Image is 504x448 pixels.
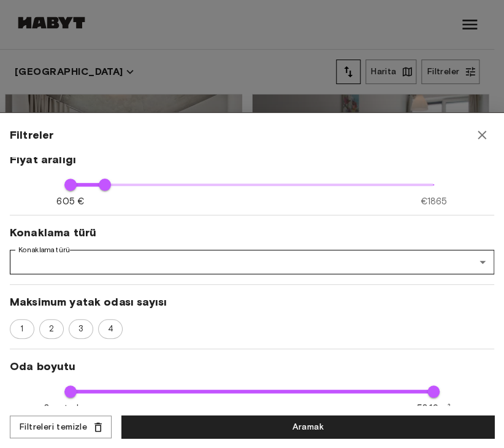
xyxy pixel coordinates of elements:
[20,422,87,432] font: Filtreleri temizle
[10,295,167,309] font: Maksimum yatak odası sayısı
[78,324,83,333] font: 3
[44,403,97,414] font: 8 metrekare.
[56,196,84,207] font: 605 €
[10,153,76,166] font: Fiyat aralığı
[10,226,96,239] font: Konaklama türü
[98,319,123,339] div: 4
[39,319,64,339] div: 2
[10,319,34,339] div: 1
[292,422,323,432] font: Aramak
[20,324,23,333] font: 1
[417,403,451,414] font: 58.19 m²
[49,324,54,333] font: 2
[10,128,53,142] font: Filtreler
[107,324,113,333] font: 4
[10,360,76,373] font: Oda boyutu
[10,415,112,438] button: Filtreleri temizle
[69,319,93,339] div: 3
[18,245,69,253] font: Konaklama türü
[121,415,494,438] button: Aramak
[420,196,447,207] font: €1865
